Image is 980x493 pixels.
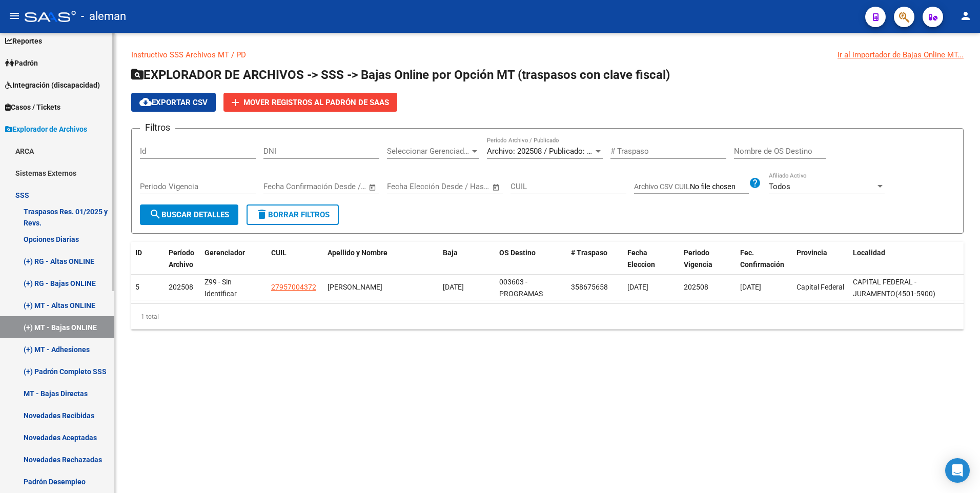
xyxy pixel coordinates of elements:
datatable-header-cell: Provincia [792,242,849,276]
datatable-header-cell: Apellido y Nombre [323,242,439,276]
mat-icon: person [959,10,972,22]
span: Explorador de Archivos [5,124,87,135]
span: Fecha Eleccion [627,249,655,269]
span: Exportar CSV [139,98,208,107]
input: Fecha inicio [263,182,305,191]
datatable-header-cell: OS Destino [495,242,567,276]
span: CAPITAL FEDERAL - JURAMENTO(4501-5900) [853,278,935,298]
button: Open calendar [491,181,502,193]
span: Baja [443,249,458,257]
span: # Traspaso [571,249,607,257]
datatable-header-cell: CUIL [267,242,323,276]
button: Open calendar [367,181,379,193]
span: Buscar Detalles [149,210,229,219]
span: 202508 [684,283,708,291]
mat-icon: help [749,177,761,189]
input: Fecha inicio [387,182,428,191]
span: Apellido y Nombre [328,249,387,257]
span: 003603 - PROGRAMAS MEDICOS SOCIEDAD ARGENTINA DE CONSULTORIA MUTUAL [499,278,549,356]
button: Mover registros al PADRÓN de SAAS [223,93,397,112]
span: Capital Federal [797,283,844,291]
button: Buscar Detalles [140,204,238,225]
input: Fecha fin [438,182,487,191]
span: [DATE] [740,283,761,291]
span: Padrón [5,57,38,69]
a: Instructivo SSS Archivos MT / PD [131,50,246,59]
span: OS Destino [499,249,536,257]
span: Casos / Tickets [5,101,60,113]
span: ID [135,249,142,257]
div: 1 total [131,304,964,330]
span: Z99 - Sin Identificar [205,278,237,298]
mat-icon: cloud_download [139,96,152,108]
span: Archivo CSV CUIL [634,182,690,191]
datatable-header-cell: Período Archivo [165,242,200,276]
span: 27957004372 [271,283,316,291]
span: Período Archivo [169,249,194,269]
mat-icon: menu [8,10,21,22]
span: Reportes [5,35,42,47]
span: Seleccionar Gerenciador [387,147,470,156]
mat-icon: search [149,208,161,220]
datatable-header-cell: # Traspaso [567,242,623,276]
mat-icon: delete [256,208,268,220]
datatable-header-cell: Periodo Vigencia [680,242,736,276]
div: [DATE] [443,281,491,293]
input: Fecha fin [314,182,364,191]
div: Ir al importador de Bajas Online MT... [838,49,964,60]
datatable-header-cell: Gerenciador [200,242,267,276]
h3: Filtros [140,120,175,135]
span: [DATE] [627,283,648,291]
span: [PERSON_NAME] [328,283,382,291]
span: EXPLORADOR DE ARCHIVOS -> SSS -> Bajas Online por Opción MT (traspasos con clave fiscal) [131,68,670,82]
span: Periodo Vigencia [684,249,712,269]
datatable-header-cell: Localidad [849,242,964,276]
span: Gerenciador [205,249,245,257]
datatable-header-cell: ID [131,242,165,276]
span: Mover registros al PADRÓN de SAAS [243,98,389,107]
span: - aleman [81,5,126,28]
input: Archivo CSV CUIL [690,182,749,192]
button: Exportar CSV [131,93,216,112]
datatable-header-cell: Fecha Eleccion [623,242,680,276]
span: Todos [769,182,790,191]
span: Localidad [853,249,885,257]
span: Fec. Confirmación [740,249,784,269]
div: Open Intercom Messenger [945,458,970,483]
datatable-header-cell: Baja [439,242,495,276]
span: 5 [135,283,139,291]
span: 358675658 [571,283,608,291]
span: 202508 [169,283,193,291]
datatable-header-cell: Fec. Confirmación [736,242,792,276]
span: Archivo: 202508 / Publicado: 202507 [487,147,611,156]
span: CUIL [271,249,287,257]
mat-icon: add [229,96,241,109]
span: Borrar Filtros [256,210,330,219]
button: Borrar Filtros [247,204,339,225]
span: Provincia [797,249,827,257]
span: Integración (discapacidad) [5,79,100,91]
